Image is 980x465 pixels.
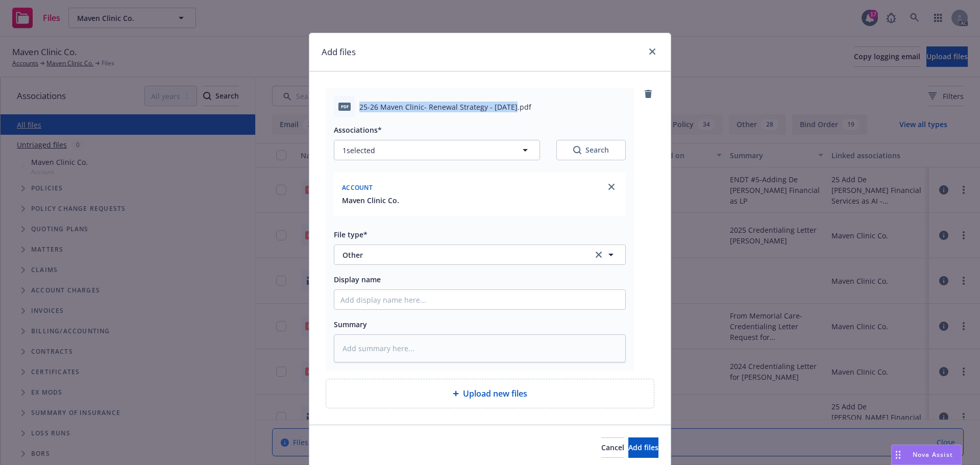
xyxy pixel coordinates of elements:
span: Nova Assist [913,450,953,459]
button: Cancel [601,437,624,458]
span: pdf [338,103,351,110]
div: Drag to move [892,445,904,464]
span: Add files [628,443,658,452]
span: 25-26 Maven Clinic- Renewal Strategy - [DATE].pdf [359,102,531,112]
button: SearchSearch [556,140,626,160]
input: Add display name here... [334,290,625,309]
button: Add files [628,437,658,458]
button: Maven Clinic Co. [342,195,399,206]
a: close [646,45,658,58]
span: Account [342,183,373,192]
span: File type* [334,230,367,239]
div: Upload new files [326,379,654,408]
span: Cancel [601,443,624,452]
span: Display name [334,275,381,284]
span: Other [342,250,579,260]
button: Nova Assist [891,445,962,465]
span: Upload new files [463,387,527,400]
span: Associations* [334,125,382,135]
div: Search [573,145,609,155]
svg: Search [573,146,581,154]
button: 1selected [334,140,540,160]
span: 1 selected [342,145,375,156]
a: clear selection [593,249,605,261]
h1: Add files [322,45,356,59]
span: Summary [334,320,367,329]
a: remove [642,88,654,100]
button: Otherclear selection [334,244,626,265]
a: close [605,181,618,193]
